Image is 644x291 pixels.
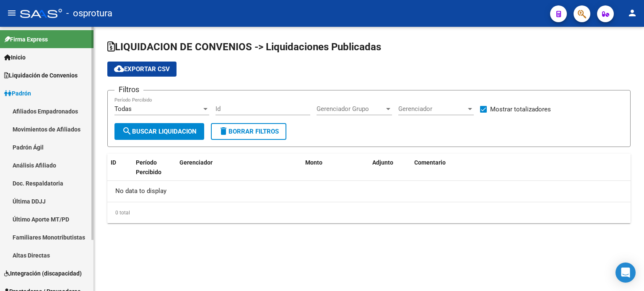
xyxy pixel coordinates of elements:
[66,4,112,23] span: - osprotura
[179,159,213,166] span: Gerenciador
[7,8,17,18] mat-icon: menu
[122,128,197,135] span: Buscar Liquidacion
[132,154,164,191] datatable-header-cell: Período Percibido
[107,154,132,191] datatable-header-cell: ID
[372,159,393,166] span: Adjunto
[411,154,631,191] datatable-header-cell: Comentario
[305,159,322,166] span: Monto
[4,53,26,62] span: Inicio
[218,126,229,136] mat-icon: delete
[114,123,204,140] button: Buscar Liquidacion
[398,105,466,113] span: Gerenciador
[4,35,48,44] span: Firma Express
[4,89,31,98] span: Padrón
[114,105,132,113] span: Todas
[218,128,279,135] span: Borrar Filtros
[490,104,551,114] span: Mostrar totalizadores
[111,159,116,166] span: ID
[211,123,286,140] button: Borrar Filtros
[107,181,631,202] div: No data to display
[107,41,381,53] span: LIQUIDACION DE CONVENIOS -> Liquidaciones Publicadas
[4,71,78,80] span: Liquidación de Convenios
[369,154,411,191] datatable-header-cell: Adjunto
[414,159,446,166] span: Comentario
[4,269,82,278] span: Integración (discapacidad)
[615,263,636,283] div: Open Intercom Messenger
[122,126,132,136] mat-icon: search
[114,64,124,74] mat-icon: cloud_download
[317,105,384,113] span: Gerenciador Grupo
[107,202,631,223] div: 0 total
[302,154,369,191] datatable-header-cell: Monto
[136,159,161,175] span: Período Percibido
[627,8,637,18] mat-icon: person
[107,62,177,77] button: Exportar CSV
[114,65,170,73] span: Exportar CSV
[176,154,302,191] datatable-header-cell: Gerenciador
[114,84,143,95] h3: Filtros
